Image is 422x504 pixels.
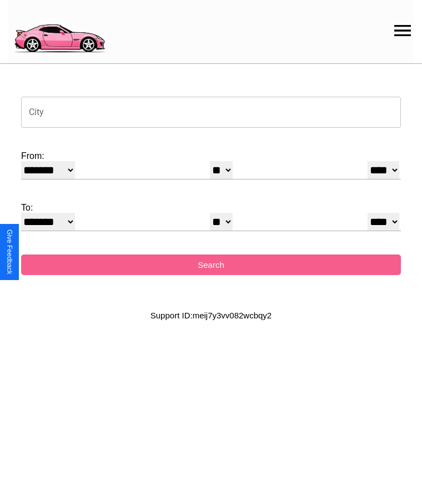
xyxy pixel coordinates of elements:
p: Support ID: meij7y3vv082wcbqy2 [150,308,272,323]
label: From: [21,151,401,161]
label: To: [21,203,401,213]
div: Give Feedback [6,229,13,275]
button: Search [21,255,401,275]
img: logo [8,6,110,56]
